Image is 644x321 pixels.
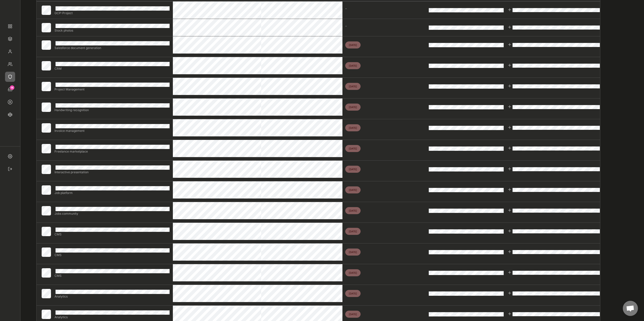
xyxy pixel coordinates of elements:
[5,72,15,82] div: Compliance
[55,233,170,236] div: CMS
[345,311,361,318] span: [DATE]
[345,62,361,69] span: [DATE]
[345,124,361,131] span: [DATE]
[345,41,361,48] span: [DATE]
[345,166,361,173] span: [DATE]
[345,104,361,111] span: [DATE]
[5,21,15,31] div: Overview
[345,24,346,28] span: -
[55,11,170,15] div: GCP-Project
[5,34,15,44] div: Apps
[345,228,361,235] span: [DATE]
[345,290,361,297] span: [DATE]
[345,269,361,276] span: [DATE]
[345,207,361,214] span: [DATE]
[5,5,15,15] div: eCademy GmbH - Marcel Lennartz (owner)
[55,108,170,112] div: Handwriting recognition
[55,191,170,194] div: Job platform
[10,87,14,89] div: 16
[55,46,170,50] div: Salesforce document generation
[345,83,361,90] span: [DATE]
[345,249,361,256] span: [DATE]
[5,84,15,94] div: Requests
[5,97,15,107] div: Workflows
[5,110,15,120] div: Insights
[55,170,170,174] div: Interactive presentation
[55,88,170,91] div: Project Management
[623,301,638,316] a: Chat öffnen
[55,67,170,70] div: CRM
[55,274,170,277] div: CMS
[55,253,170,257] div: CMS
[345,145,361,152] span: [DATE]
[345,186,361,193] span: [DATE]
[55,150,170,153] div: Freelance marketplace
[5,46,15,57] div: Members
[55,295,170,298] div: Analytics
[5,59,15,69] div: Teams/Circles
[5,164,15,174] div: Sign out
[55,129,170,132] div: Invoice management
[55,212,170,215] div: Jobs community
[55,315,170,319] div: Analytics
[5,151,15,161] div: Settings
[345,6,346,11] span: -
[55,29,170,32] div: Stock photos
